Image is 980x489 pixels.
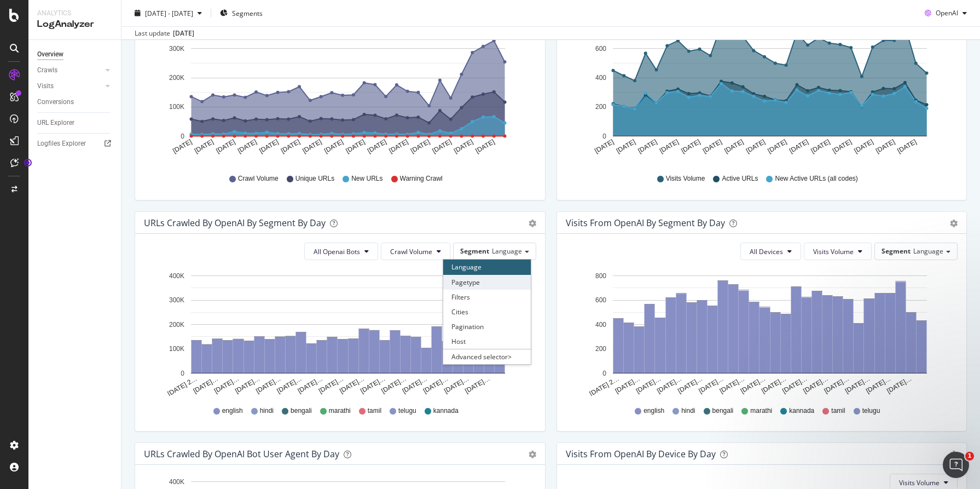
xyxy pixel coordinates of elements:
[295,174,334,183] span: Unique URLs
[460,246,489,256] span: Segment
[474,138,496,155] text: [DATE]
[400,174,443,183] span: Warning Crawl
[492,246,522,256] span: Language
[345,138,367,155] text: [DATE]
[398,406,416,416] span: telugu
[37,138,86,149] div: Logfiles Explorer
[602,133,606,140] text: 0
[181,133,184,140] text: 0
[595,272,606,280] text: 800
[169,296,184,304] text: 300K
[595,74,606,82] text: 400
[874,138,896,155] text: [DATE]
[913,246,943,256] span: Language
[260,406,274,416] span: hindi
[169,74,184,82] text: 200K
[381,243,450,260] button: Crawl Volume
[193,138,215,155] text: [DATE]
[37,65,102,76] a: Crawls
[37,80,102,92] a: Visits
[766,138,788,155] text: [DATE]
[595,345,606,353] text: 200
[443,349,531,364] div: Advanced selector >
[390,247,432,256] span: Crawl Volume
[701,138,723,155] text: [DATE]
[789,406,814,416] span: kannada
[169,321,184,329] text: 200K
[831,406,845,416] span: tamil
[37,96,113,108] a: Conversions
[804,243,872,260] button: Visits Volume
[595,103,606,111] text: 200
[722,174,758,183] span: Active URLs
[920,4,971,22] button: OpenAI
[775,174,857,183] span: New Active URLs (all codes)
[595,321,606,329] text: 400
[740,243,801,260] button: All Devices
[614,138,636,155] text: [DATE]
[666,174,705,183] span: Visits Volume
[388,138,410,155] text: [DATE]
[566,269,958,396] svg: A chart.
[301,138,323,155] text: [DATE]
[314,247,360,256] span: All Openai Bots
[745,138,767,155] text: [DATE]
[181,370,184,377] text: 0
[368,406,381,416] span: tamil
[788,138,810,155] text: [DATE]
[936,8,958,18] span: OpenAI
[431,138,453,155] text: [DATE]
[566,448,716,459] div: Visits From OpenAI By Device By Day
[323,138,345,155] text: [DATE]
[658,138,680,155] text: [DATE]
[529,451,536,458] div: gear
[595,296,606,304] text: 600
[236,138,258,155] text: [DATE]
[443,260,531,274] div: Language
[37,9,112,18] div: Analytics
[723,138,745,155] text: [DATE]
[602,370,606,377] text: 0
[809,138,831,155] text: [DATE]
[37,18,112,31] div: LogAnalyzer
[950,451,958,458] div: gear
[135,28,194,38] div: Last update
[304,243,378,260] button: All Openai Bots
[566,217,725,228] div: Visits from OpenAI By Segment By Day
[595,45,606,53] text: 600
[169,103,184,111] text: 100K
[566,11,958,164] svg: A chart.
[813,247,854,256] span: Visits Volume
[145,8,193,18] span: [DATE] - [DATE]
[853,138,874,155] text: [DATE]
[965,452,974,461] span: 1
[712,406,734,416] span: bengali
[453,138,474,155] text: [DATE]
[636,138,658,155] text: [DATE]
[23,158,33,168] div: Tooltip anchor
[882,246,911,256] span: Segment
[171,138,193,155] text: [DATE]
[750,247,783,256] span: All Devices
[169,478,184,486] text: 400K
[169,272,184,280] text: 400K
[169,345,184,353] text: 100K
[37,65,57,76] div: Crawls
[443,304,531,319] div: Cities
[750,406,772,416] span: marathi
[943,452,969,478] iframe: Intercom live chat
[214,138,236,155] text: [DATE]
[222,406,243,416] span: english
[37,138,113,149] a: Logfiles Explorer
[144,217,326,228] div: URLs Crawled by OpenAI By Segment By Day
[680,138,701,155] text: [DATE]
[144,448,339,459] div: URLs Crawled by OpenAI bot User Agent By Day
[37,117,74,129] div: URL Explorer
[37,49,113,60] a: Overview
[173,28,194,38] div: [DATE]
[291,406,312,416] span: bengali
[37,49,63,60] div: Overview
[144,11,536,164] svg: A chart.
